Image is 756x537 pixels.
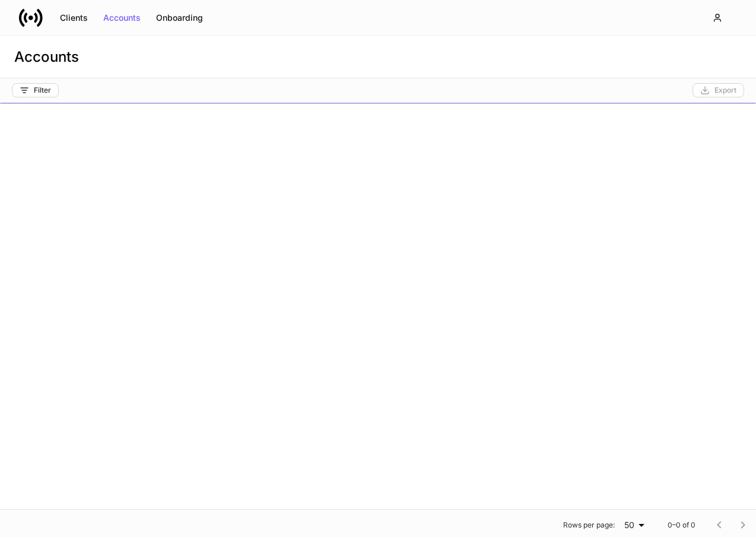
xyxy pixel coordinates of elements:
[156,14,203,22] div: Onboarding
[52,8,96,27] button: Clients
[12,83,59,97] button: Filter
[96,8,148,27] button: Accounts
[14,48,79,67] h3: Accounts
[103,14,141,22] div: Accounts
[148,8,211,27] button: Onboarding
[563,520,615,530] p: Rows per page:
[60,14,88,22] div: Clients
[668,520,695,530] p: 0–0 of 0
[620,519,649,531] div: 50
[20,86,51,95] div: Filter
